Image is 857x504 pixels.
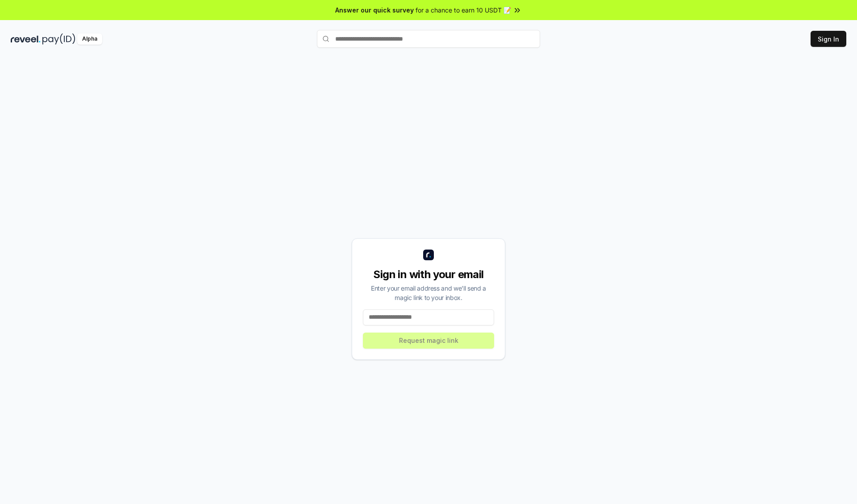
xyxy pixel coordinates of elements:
button: Sign In [811,31,846,47]
div: Alpha [77,33,102,45]
div: Enter your email address and we’ll send a magic link to your inbox. [363,283,494,302]
img: pay_id [42,33,75,45]
span: for a chance to earn 10 USDT 📝 [416,5,511,15]
img: reveel_dark [11,33,41,45]
img: logo_small [423,250,434,260]
div: Sign in with your email [363,267,494,282]
span: Answer our quick survey [335,5,414,15]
